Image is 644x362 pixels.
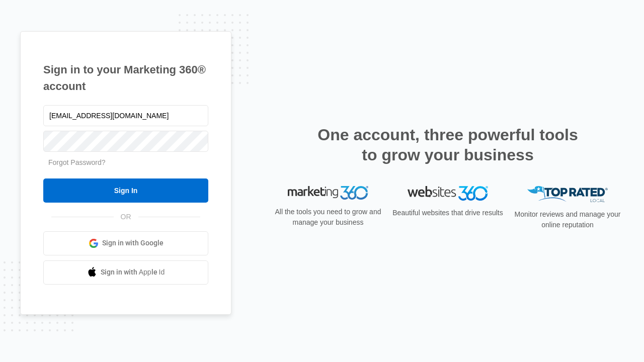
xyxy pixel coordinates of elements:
[101,267,165,278] span: Sign in with Apple Id
[314,125,581,165] h2: One account, three powerful tools to grow your business
[272,207,384,228] p: All the tools you need to grow and manage your business
[43,105,208,126] input: Email
[48,158,106,166] a: Forgot Password?
[43,231,208,255] a: Sign in with Google
[527,186,608,203] img: Top Rated Local
[102,238,164,248] span: Sign in with Google
[391,208,504,218] p: Beautiful websites that drive results
[43,178,208,203] input: Sign In
[408,186,488,201] img: Websites 360
[114,212,138,222] span: OR
[43,260,208,285] a: Sign in with Apple Id
[288,186,368,200] img: Marketing 360
[43,61,208,95] h1: Sign in to your Marketing 360® account
[511,209,624,230] p: Monitor reviews and manage your online reputation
